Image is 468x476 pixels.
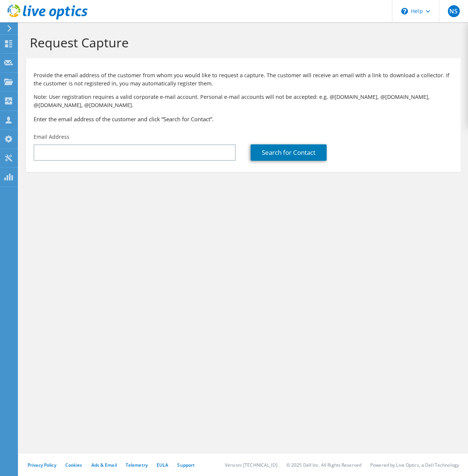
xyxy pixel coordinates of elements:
[34,71,453,88] p: Provide the email address of the customer from whom you would like to request a capture. The cust...
[225,462,277,468] li: Version: [TECHNICAL_ID]
[28,462,56,468] a: Privacy Policy
[370,462,459,468] li: Powered by Live Optics, a Dell Technology
[65,462,82,468] a: Cookies
[91,462,117,468] a: Ads & Email
[448,5,460,17] span: NS
[126,462,148,468] a: Telemetry
[251,144,327,161] a: Search for Contact
[34,115,453,123] h3: Enter the email address of the customer and click “Search for Contact”.
[177,462,195,468] a: Support
[401,8,408,15] svg: \n
[34,133,69,141] label: Email Address
[157,462,168,468] a: EULA
[30,35,453,50] h1: Request Capture
[34,93,453,109] p: Note: User registration requires a valid corporate e-mail account. Personal e-mail accounts will ...
[286,462,361,468] li: © 2025 Dell Inc. All Rights Reserved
